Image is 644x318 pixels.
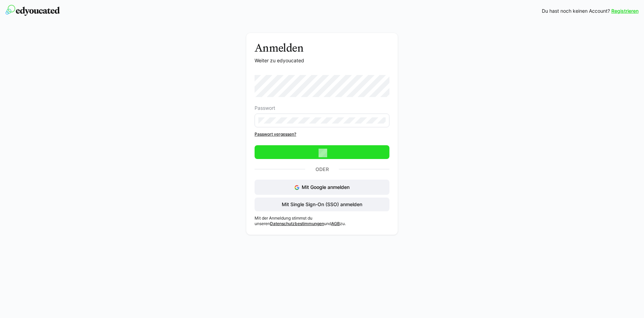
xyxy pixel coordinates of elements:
h3: Anmelden [255,41,389,54]
a: AGB [331,221,340,226]
span: Mit Single Sign-On (SSO) anmelden [281,201,363,208]
button: Mit Google anmelden [255,180,389,195]
span: Passwort [255,105,275,111]
p: Oder [305,165,339,174]
img: edyoucated [6,5,60,16]
a: Registrieren [611,8,638,14]
span: Du hast noch keinen Account? [542,8,610,14]
p: Weiter zu edyoucated [255,57,389,64]
p: Mit der Anmeldung stimmst du unseren und zu. [255,215,389,226]
button: Mit Single Sign-On (SSO) anmelden [255,198,389,211]
a: Datenschutzbestimmungen [270,221,324,226]
a: Passwort vergessen? [255,131,389,137]
span: Mit Google anmelden [302,184,350,190]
